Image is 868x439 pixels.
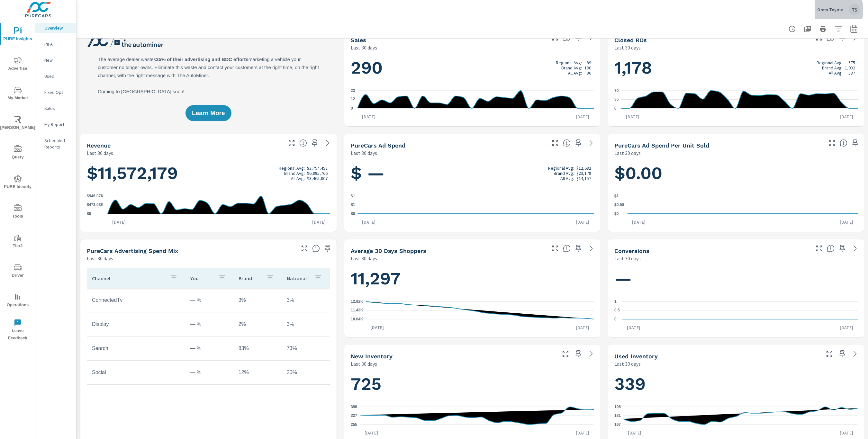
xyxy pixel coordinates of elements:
[628,219,650,225] p: [DATE]
[44,41,71,47] p: PIPA
[291,176,305,181] p: All Avg:
[614,353,658,360] h5: Used Inventory
[835,324,858,331] p: [DATE]
[550,243,560,254] button: Make Fullscreen
[360,430,383,436] p: [DATE]
[233,316,282,332] td: 2%
[587,70,591,76] p: 86
[312,245,320,252] span: This table looks at how you compare to the amount of budget you spend per channel as opposed to y...
[576,166,591,171] p: $12,682
[190,275,213,282] p: You
[87,247,178,254] h5: PureCars Advertising Spend Mix
[837,243,847,254] span: Save this to your personalized report
[307,171,328,176] p: $6,885,766
[850,349,860,359] a: See more details in report
[848,60,855,65] p: 575
[282,364,330,381] td: 20%
[2,145,33,161] span: Query
[560,176,574,181] p: All Avg:
[850,138,860,148] span: Save this to your personalized report
[2,293,33,309] span: Operations
[2,319,33,342] span: Leave Feedback
[35,87,76,97] div: Fixed Ops
[0,19,35,345] div: nav menu
[351,247,426,254] h5: Average 30 Days Shoppers
[351,88,355,93] text: 23
[614,106,617,111] text: 0
[561,65,582,70] p: Brand Avg:
[366,324,388,331] p: [DATE]
[571,430,594,436] p: [DATE]
[614,422,621,427] text: 167
[2,86,33,102] span: My Market
[556,60,582,65] p: Regional Avg:
[850,243,860,254] a: See more details in report
[351,405,357,409] text: 398
[586,243,596,254] a: See more details in report
[837,349,847,359] span: Save this to your personalized report
[571,324,594,331] p: [DATE]
[92,275,165,282] p: Channel
[614,88,619,93] text: 70
[307,166,328,171] p: $3,794,458
[573,138,583,148] span: Save this to your personalized report
[351,255,377,262] p: Last 30 days
[621,113,644,120] p: [DATE]
[351,142,405,149] h5: PureCars Ad Spend
[614,360,641,368] p: Last 30 days
[87,194,104,198] text: $946.07K
[576,176,591,181] p: $14,157
[351,57,594,79] h1: 290
[35,71,76,81] div: Used
[282,316,330,332] td: 3%
[614,405,621,409] text: 195
[351,106,353,111] text: 0
[614,194,619,198] text: $1
[817,7,844,13] p: Orem Toyota
[351,422,357,427] text: 255
[307,176,328,181] p: $3,465,807
[840,139,847,147] span: Average cost of advertising per each vehicle sold at the dealer over the selected date range. The...
[614,44,641,51] p: Last 30 days
[614,268,858,290] h1: —
[185,105,231,121] button: Learn More
[550,138,560,148] button: Make Fullscreen
[614,414,621,418] text: 181
[824,349,835,359] button: Make Fullscreen
[282,340,330,356] td: 73%
[827,138,837,148] button: Make Fullscreen
[192,110,225,116] span: Learn More
[584,65,591,70] p: 190
[44,121,71,128] p: My Report
[35,103,76,113] div: Sales
[351,194,355,198] text: $1
[357,219,380,225] p: [DATE]
[44,105,71,112] p: Sales
[817,60,843,65] p: Regional Avg:
[2,204,33,220] span: Tools
[835,113,858,120] p: [DATE]
[185,292,233,308] td: — %
[287,275,309,282] p: National
[233,292,282,308] td: 3%
[827,245,835,252] span: The number of dealer-specified goals completed by a visitor. [Source: This data is provided by th...
[279,166,305,171] p: Regional Avg:
[87,292,185,308] td: ConnectedTv
[614,149,641,157] p: Last 30 days
[614,308,620,313] text: 0.5
[351,317,363,321] text: 10.04K
[614,142,709,149] h5: PureCars Ad Spend Per Unit Sold
[548,166,574,171] p: Regional Avg:
[351,353,393,360] h5: New Inventory
[322,138,333,148] a: See more details in report
[560,349,571,359] button: Make Fullscreen
[2,234,33,250] span: Tier2
[284,171,305,176] p: Brand Avg:
[351,37,366,43] h5: Sales
[571,113,594,120] p: [DATE]
[623,430,646,436] p: [DATE]
[299,139,307,147] span: Total sales revenue over the selected date range. [Source: This data is sourced from the dealer’s...
[848,70,855,76] p: 587
[614,211,619,216] text: $0
[832,22,845,35] button: Apply Filters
